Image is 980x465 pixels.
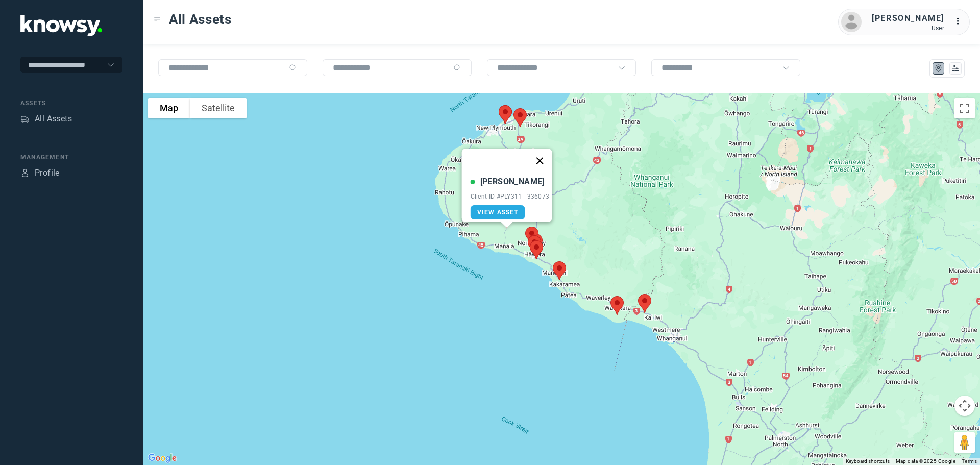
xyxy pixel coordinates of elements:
img: Google [145,452,179,465]
div: User [872,25,944,32]
span: All Assets [169,10,232,29]
div: Map [934,64,943,73]
div: : [954,15,967,29]
button: Toggle fullscreen view [954,98,975,118]
button: Close [527,149,552,173]
img: avatar.png [841,12,862,32]
span: View Asset [477,209,519,216]
button: Drag Pegman onto the map to open Street View [954,432,975,453]
a: Terms (opens in new tab) [962,458,977,464]
span: Map data ©2025 Google [896,458,955,464]
div: Assets [20,114,30,124]
a: AssetsAll Assets [20,113,72,125]
img: Application Logo [20,15,102,36]
div: Toggle Menu [154,16,161,23]
div: List [951,64,960,73]
div: [PERSON_NAME] [872,12,944,25]
a: Open this area in Google Maps (opens a new window) [145,452,179,465]
div: : [954,15,967,28]
tspan: ... [955,17,965,25]
div: Profile [20,168,30,178]
div: Management [20,153,122,162]
button: Show street map [148,98,190,118]
div: Profile [35,167,60,179]
button: Keyboard shortcuts [846,458,890,465]
div: All Assets [35,113,72,125]
div: Search [289,64,297,72]
div: Search [453,64,461,72]
button: Map camera controls [954,396,975,416]
div: Assets [20,99,122,108]
div: [PERSON_NAME] [480,176,545,188]
a: ProfileProfile [20,167,60,179]
a: View Asset [471,205,525,219]
button: Show satellite imagery [190,98,247,118]
div: Client ID #PLY311 - 336073 [471,193,550,200]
